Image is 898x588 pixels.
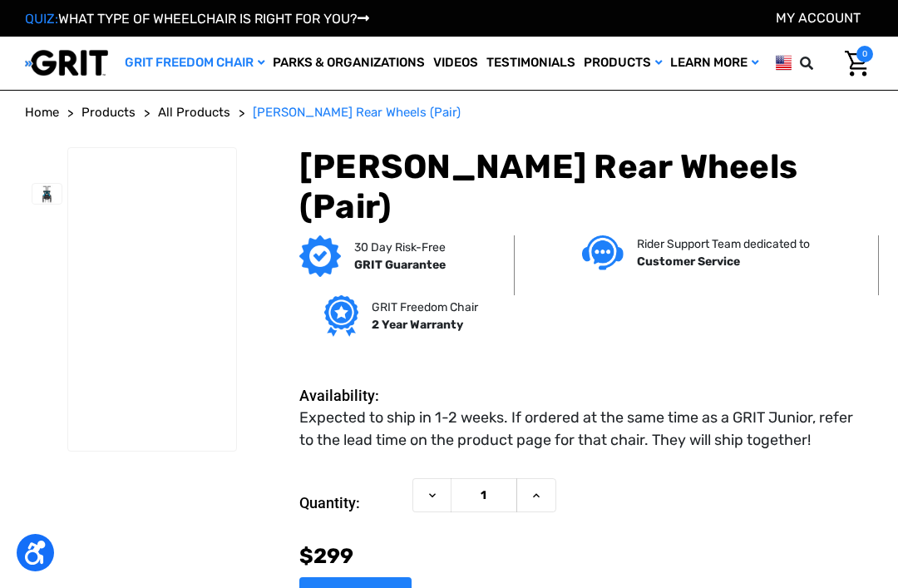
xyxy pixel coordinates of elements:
[299,478,404,528] label: Quantity:
[832,46,873,81] a: Cart with 0 items
[25,103,873,122] nav: Breadcrumb
[253,105,461,120] span: [PERSON_NAME] Rear Wheels (Pair)
[25,49,108,77] img: GRIT All-Terrain Wheelchair and Mobility Equipment
[32,185,62,204] img: GRIT Jr. Rear Wheels (Pair)
[299,384,404,407] dt: Availability:
[25,105,59,120] span: Home
[824,46,832,81] input: Search
[637,235,810,253] p: Rider Support Team dedicated to
[372,318,463,332] strong: 2 Year Warranty
[121,37,269,90] a: GRIT Freedom Chair
[372,299,478,316] p: GRIT Freedom Chair
[354,239,446,256] p: 30 Day Risk-Free
[580,37,666,90] a: Products
[299,407,865,452] dd: Expected to ship in 1-2 weeks. If ordered at the same time as a GRIT Junior, refer to the lead ti...
[25,11,58,27] span: QUIZ:
[582,235,624,269] img: Customer service
[666,37,762,90] a: Learn More
[81,103,136,122] a: Products
[354,258,446,272] strong: GRIT Guarantee
[482,37,580,90] a: Testimonials
[158,103,230,122] a: All Products
[299,235,341,277] img: GRIT Guarantee
[776,10,861,26] a: Account
[25,11,369,27] a: QUIZ:WHAT TYPE OF WHEELCHAIR IS RIGHT FOR YOU?
[637,254,740,269] strong: Customer Service
[158,105,230,120] span: All Products
[269,37,429,90] a: Parks & Organizations
[299,544,353,568] span: $299
[776,52,792,73] img: us.png
[324,295,358,337] img: Grit freedom
[299,147,873,227] h1: [PERSON_NAME] Rear Wheels (Pair)
[429,37,482,90] a: Videos
[253,103,461,122] a: [PERSON_NAME] Rear Wheels (Pair)
[81,105,136,120] span: Products
[68,225,236,374] img: GRIT Jr. Rear Wheels (Pair)
[845,51,869,77] img: Cart
[856,46,873,62] span: 0
[25,103,59,122] a: Home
